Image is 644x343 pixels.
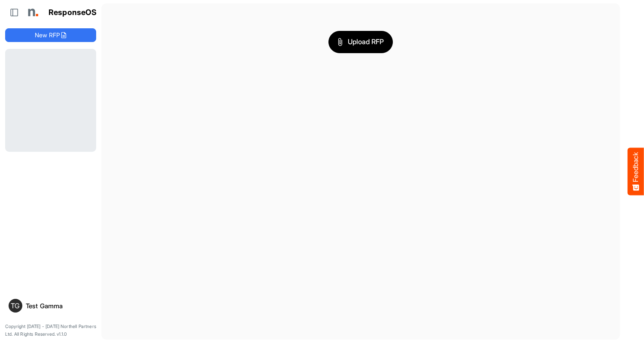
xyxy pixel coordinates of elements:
div: Test Gamma [26,303,93,309]
span: Upload RFP [337,36,384,48]
button: New RFP [5,28,96,42]
img: Northell [24,4,41,21]
h1: ResponseOS [49,8,97,17]
span: TG [11,302,20,309]
button: Feedback [628,148,644,196]
button: Upload RFP [328,31,393,53]
div: Loading... [5,49,96,152]
p: Copyright [DATE] - [DATE] Northell Partners Ltd. All Rights Reserved. v1.1.0 [5,323,96,338]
